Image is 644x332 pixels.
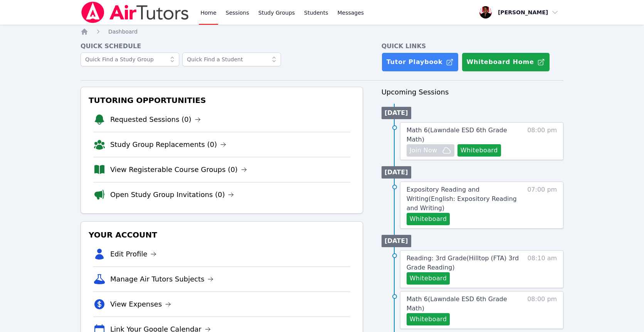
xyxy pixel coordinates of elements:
span: Messages [338,9,364,17]
a: Study Group Replacements (0) [110,139,226,150]
a: Expository Reading and Writing(English: Expository Reading and Writing) [407,185,520,213]
span: 07:00 pm [527,185,557,225]
span: 08:10 am [528,254,557,285]
a: Reading: 3rd Grade(Hilltop (FTA) 3rd Grade Reading) [407,254,520,272]
span: Reading: 3rd Grade ( Hilltop (FTA) 3rd Grade Reading ) [407,254,519,271]
a: Dashboard [108,28,138,35]
span: 08:00 pm [527,126,557,157]
a: Math 6(Lawndale ESD 6th Grade Math) [407,295,520,313]
span: Math 6 ( Lawndale ESD 6th Grade Math ) [407,126,507,143]
button: Whiteboard [407,313,450,325]
li: [DATE] [382,107,411,119]
a: View Expenses [110,299,171,310]
button: Join Now [407,144,454,157]
a: Tutor Playbook [382,52,459,72]
span: Join Now [410,146,437,155]
li: [DATE] [382,166,411,179]
button: Whiteboard Home [462,52,550,72]
a: Edit Profile [110,249,157,260]
nav: Breadcrumb [81,28,563,35]
a: View Registerable Course Groups (0) [110,164,247,175]
a: Requested Sessions (0) [110,114,201,125]
span: Math 6 ( Lawndale ESD 6th Grade Math ) [407,295,507,312]
button: Whiteboard [407,213,450,225]
button: Whiteboard [407,272,450,285]
img: Air Tutors [81,2,190,23]
h3: Upcoming Sessions [382,87,564,98]
h3: Tutoring Opportunities [87,93,356,107]
span: Expository Reading and Writing ( English: Expository Reading and Writing ) [407,186,517,212]
h4: Quick Schedule [81,42,363,51]
h3: Your Account [87,228,356,242]
span: 08:00 pm [527,295,557,325]
input: Quick Find a Study Group [81,52,179,66]
a: Open Study Group Invitations (0) [110,189,234,200]
a: Manage Air Tutors Subjects [110,274,214,285]
input: Quick Find a Student [182,52,281,66]
button: Whiteboard [457,144,501,157]
h4: Quick Links [382,42,564,51]
a: Math 6(Lawndale ESD 6th Grade Math) [407,126,520,144]
li: [DATE] [382,235,411,247]
span: Dashboard [108,29,138,35]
